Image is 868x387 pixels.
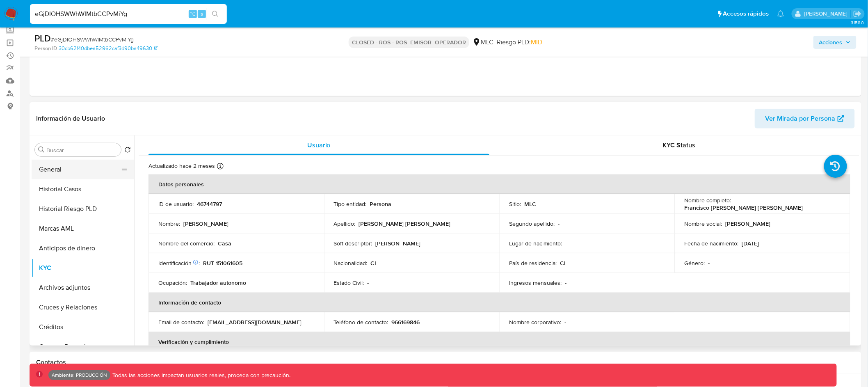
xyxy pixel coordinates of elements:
p: CL [560,259,567,267]
input: Buscar [46,147,118,154]
span: Riesgo PLD: [497,38,542,47]
p: Nombre : [158,220,180,227]
th: Datos personales [148,174,850,194]
p: - [708,259,710,267]
p: Nombre corporativo : [509,318,561,326]
p: Actualizado hace 2 meses [148,162,215,170]
p: Género : [685,259,705,267]
a: Salir [853,9,862,18]
button: General [32,160,128,179]
p: [PERSON_NAME] [PERSON_NAME] [359,220,451,227]
p: Tipo entidad : [334,200,367,208]
p: 46744797 [197,200,222,208]
span: ⌥ [190,10,196,18]
p: [PERSON_NAME] [376,240,421,247]
span: MID [531,37,542,47]
button: Créditos [32,317,134,337]
p: Soft descriptor : [334,240,372,247]
button: Cuentas Bancarias [32,337,134,357]
span: Accesos rápidos [723,9,769,18]
span: # eGjDIOHSWWhWIMtbCCPvMiYg [51,35,134,44]
a: 30cb62f40dbea52962caf3d90ba49630 [59,45,158,52]
p: Nombre social : [685,220,722,227]
p: RUT 151061605 [203,259,242,267]
input: Buscar usuario o caso... [30,9,227,19]
p: Ambiente: PRODUCCIÓN [52,373,107,377]
p: [PERSON_NAME] [726,220,771,227]
p: ID de usuario : [158,200,194,208]
p: Email de contacto : [158,318,204,326]
button: search-icon [207,8,224,20]
p: Teléfono de contacto : [334,318,388,326]
p: Estado Civil : [334,279,364,286]
p: Apellido : [334,220,356,227]
p: Lugar de nacimiento : [509,240,562,247]
p: - [368,279,369,286]
p: Identificación : [158,259,200,267]
span: Usuario [307,140,331,150]
button: Buscar [38,147,45,153]
p: Fecha de nacimiento : [685,240,739,247]
b: Person ID [34,45,57,52]
span: Acciones [819,36,843,49]
p: Segundo apellido : [509,220,555,227]
span: s [201,10,203,18]
p: Francisco [PERSON_NAME] [PERSON_NAME] [685,204,803,211]
button: KYC [32,258,134,278]
p: - [565,279,566,286]
p: 966169846 [392,318,420,326]
button: Historial Casos [32,179,134,199]
p: [PERSON_NAME] [183,220,228,227]
p: - [564,318,566,326]
th: Verificación y cumplimiento [148,332,850,352]
button: Acciones [813,36,857,49]
th: Información de contacto [148,293,850,312]
p: País de residencia : [509,259,557,267]
button: Marcas AML [32,219,134,238]
p: - [565,240,567,247]
p: Nombre completo : [685,197,731,204]
button: Anticipos de dinero [32,238,134,258]
p: Ingresos mensuales : [509,279,562,286]
h1: Información de Usuario [36,114,105,123]
span: Ver Mirada por Persona [765,109,836,128]
p: Persona [370,200,392,208]
p: MLC [524,200,536,208]
p: Ocupación : [158,279,187,286]
button: Ver Mirada por Persona [755,109,855,128]
p: [DATE] [742,240,759,247]
p: Todas las acciones impactan usuarios reales, proceda con precaución. [110,371,291,379]
b: PLD [34,32,51,45]
p: Sitio : [509,200,521,208]
p: Nombre del comercio : [158,240,215,247]
a: Notificaciones [777,10,784,17]
p: Casa [218,240,231,247]
p: CLOSED - ROS - ROS_EMISOR_OPERADOR [349,37,469,48]
button: Archivos adjuntos [32,278,134,298]
span: KYC Status [663,140,696,150]
button: Volver al orden por defecto [124,147,131,156]
button: Historial Riesgo PLD [32,199,134,219]
div: MLC [473,38,493,47]
p: CL [371,259,378,267]
p: diego.assum@mercadolibre.com [804,10,850,18]
p: Trabajador autonomo [190,279,246,286]
p: [EMAIL_ADDRESS][DOMAIN_NAME] [208,318,302,326]
span: 3.158.0 [851,19,864,26]
p: - [558,220,560,227]
h1: Contactos [36,358,855,366]
p: Nacionalidad : [334,259,368,267]
button: Cruces y Relaciones [32,298,134,317]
